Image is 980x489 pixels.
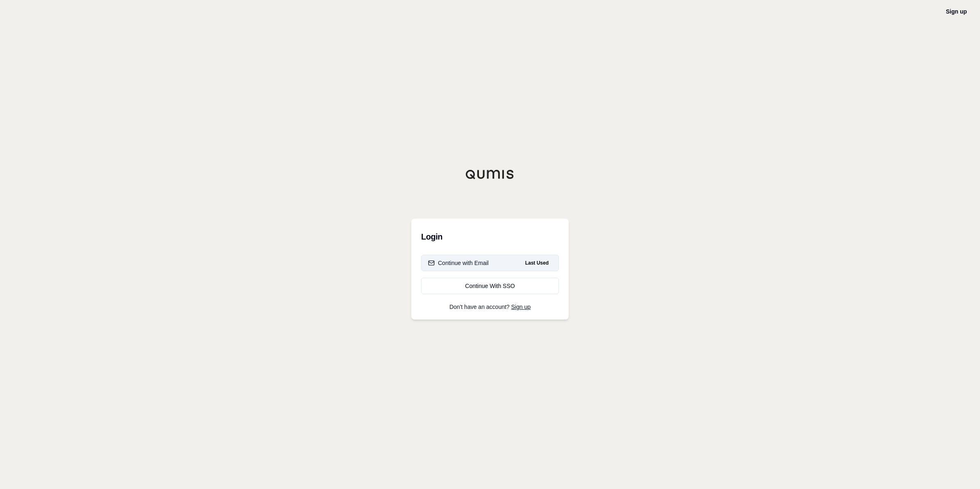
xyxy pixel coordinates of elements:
[421,255,559,271] button: Continue with EmailLast Used
[428,282,552,290] div: Continue With SSO
[421,229,559,245] h3: Login
[421,278,559,294] a: Continue With SSO
[946,8,967,15] a: Sign up
[465,169,515,179] img: Qumis
[428,259,489,267] div: Continue with Email
[511,304,531,310] a: Sign up
[421,304,559,310] p: Don't have an account?
[522,258,552,268] span: Last Used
